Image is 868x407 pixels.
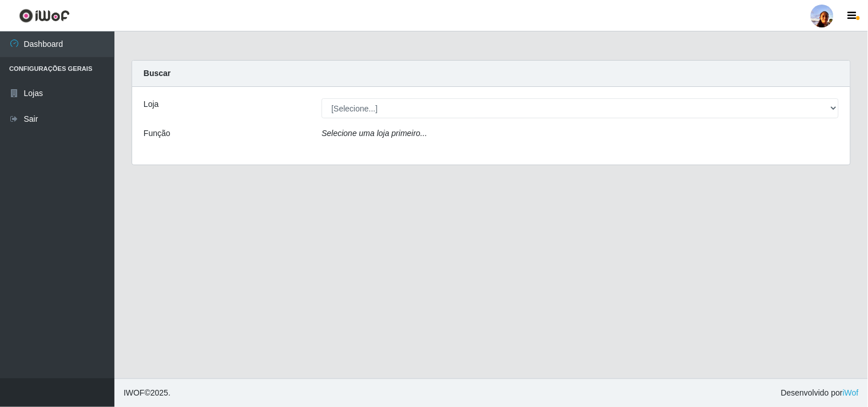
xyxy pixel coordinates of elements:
[124,387,171,399] span: © 2025 .
[322,129,427,138] i: Selecione uma loja primeiro...
[781,387,859,399] span: Desenvolvido por
[124,388,145,397] span: IWOF
[144,69,171,78] strong: Buscar
[19,9,70,23] img: CoreUI Logo
[144,98,158,110] label: Loja
[144,127,171,139] label: Função
[843,388,859,397] a: iWof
